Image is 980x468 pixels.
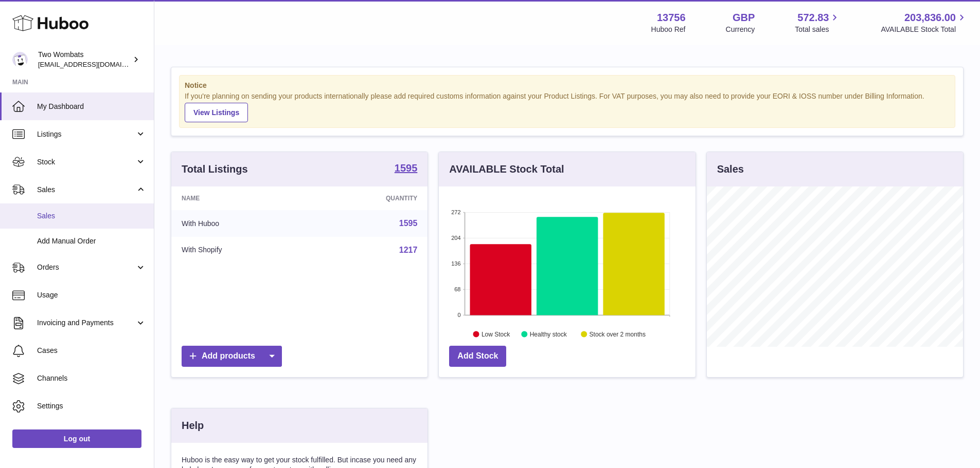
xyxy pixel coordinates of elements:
[37,236,146,246] span: Add Manual Order
[182,419,204,433] h3: Help
[449,346,506,367] a: Add Stock
[795,11,841,34] a: 572.83 Total sales
[12,52,28,67] img: internalAdmin-13756@internal.huboo.com
[185,103,248,122] a: View Listings
[171,186,310,210] th: Name
[12,429,141,448] a: Log out
[733,11,755,25] strong: GBP
[171,210,310,237] td: With Huboo
[37,129,135,139] span: Listings
[530,330,567,338] text: Healthy stock
[451,235,460,241] text: 204
[37,401,146,411] span: Settings
[37,290,146,300] span: Usage
[795,25,841,34] span: Total sales
[651,25,686,34] div: Huboo Ref
[37,185,135,195] span: Sales
[657,11,686,25] strong: 13756
[458,312,461,318] text: 0
[449,162,564,176] h3: AVAILABLE Stock Total
[37,346,146,355] span: Cases
[395,163,418,173] strong: 1595
[904,11,956,25] span: 203,836.00
[37,263,135,272] span: Orders
[797,11,829,25] span: 572.83
[185,81,950,90] strong: Notice
[37,211,146,221] span: Sales
[38,50,131,69] div: Two Wombats
[455,286,461,292] text: 68
[37,318,135,328] span: Invoicing and Payments
[717,162,744,176] h3: Sales
[310,186,428,210] th: Quantity
[38,60,151,68] span: [EMAIL_ADDRESS][DOMAIN_NAME]
[185,91,950,122] div: If you're planning on sending your products internationally please add required customs informati...
[171,237,310,264] td: With Shopify
[726,25,755,34] div: Currency
[482,330,510,338] text: Low Stock
[590,330,646,338] text: Stock over 2 months
[399,219,418,228] a: 1595
[37,102,146,111] span: My Dashboard
[881,11,968,34] a: 203,836.00 AVAILABLE Stock Total
[451,260,460,267] text: 136
[37,373,146,383] span: Channels
[182,162,248,176] h3: Total Listings
[451,209,460,215] text: 272
[182,346,282,367] a: Add products
[395,163,418,175] a: 1595
[37,157,135,167] span: Stock
[881,25,968,34] span: AVAILABLE Stock Total
[399,246,418,254] a: 1217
